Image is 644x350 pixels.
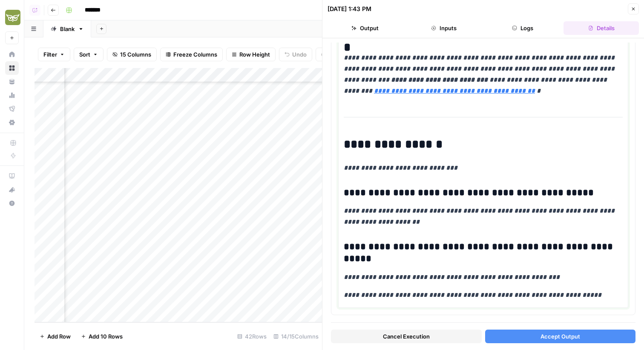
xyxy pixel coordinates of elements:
[6,183,18,196] div: What's new?
[5,48,19,61] a: Home
[383,332,430,341] span: Cancel Execution
[5,10,20,25] img: Evergreen Media Logo
[76,330,128,343] button: Add 10 Rows
[279,48,312,61] button: Undo
[5,61,19,75] a: Browse
[5,102,19,116] a: Flightpath
[43,20,91,37] a: Blank
[226,48,276,61] button: Row Height
[120,50,151,59] span: 15 Columns
[5,7,19,28] button: Workspace: Evergreen Media
[89,332,123,341] span: Add 10 Rows
[5,88,19,102] a: Usage
[485,21,561,35] button: Logs
[38,48,70,61] button: Filter
[74,48,103,61] button: Sort
[328,21,403,35] button: Output
[239,50,270,59] span: Row Height
[79,50,90,59] span: Sort
[5,196,19,210] button: Help + Support
[43,50,57,59] span: Filter
[270,330,322,343] div: 14/15 Columns
[173,50,217,59] span: Freeze Columns
[406,21,482,35] button: Inputs
[331,330,482,343] button: Cancel Execution
[563,21,639,35] button: Details
[5,169,19,183] a: AirOps Academy
[5,116,19,129] a: Settings
[107,48,157,61] button: 15 Columns
[292,50,307,59] span: Undo
[60,25,75,33] div: Blank
[485,330,636,343] button: Accept Output
[160,48,223,61] button: Freeze Columns
[328,5,371,13] div: [DATE] 1:43 PM
[344,322,630,330] div: Executions Details
[331,319,635,333] button: Executions Details
[234,330,270,343] div: 42 Rows
[47,332,71,341] span: Add Row
[5,75,19,88] a: Your Data
[34,330,76,343] button: Add Row
[5,183,19,196] button: What's new?
[540,332,580,341] span: Accept Output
